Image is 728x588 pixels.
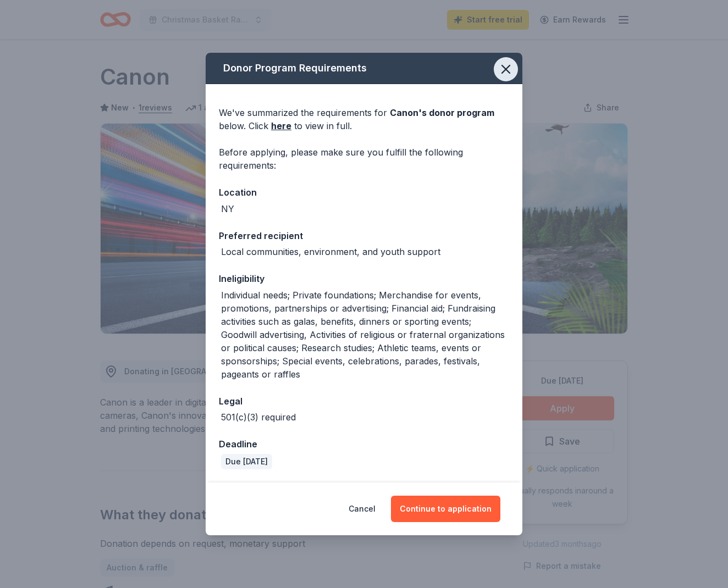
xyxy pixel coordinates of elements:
[221,202,234,215] div: NY
[390,107,494,118] span: Canon 's donor program
[219,229,509,243] div: Preferred recipient
[221,245,440,258] div: Local communities, environment, and youth support
[219,106,509,132] div: We've summarized the requirements for below. Click to view in full.
[271,119,291,132] a: here
[221,289,509,381] div: Individual needs; Private foundations; Merchandise for events, promotions, partnerships or advert...
[219,271,509,286] div: Ineligibility
[221,454,272,469] div: Due [DATE]
[349,496,376,522] button: Cancel
[219,146,509,172] div: Before applying, please make sure you fulfill the following requirements:
[219,185,509,199] div: Location
[219,394,509,408] div: Legal
[221,411,296,424] div: 501(c)(3) required
[219,437,509,451] div: Deadline
[206,53,522,84] div: Donor Program Requirements
[391,496,500,522] button: Continue to application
